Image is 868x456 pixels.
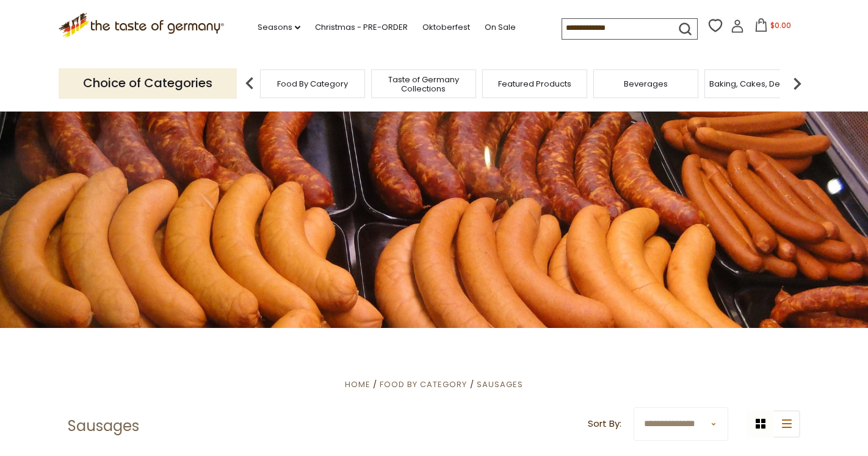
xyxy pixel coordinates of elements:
[380,379,467,390] a: Food By Category
[624,79,668,88] a: Beverages
[498,79,571,88] a: Featured Products
[588,416,621,432] label: Sort By:
[315,21,408,34] a: Christmas - PRE-ORDER
[277,79,348,88] a: Food By Category
[68,417,139,435] h1: Sausages
[785,71,809,96] img: next arrow
[345,379,371,390] a: Home
[770,20,791,30] span: $0.00
[422,21,470,34] a: Oktoberfest
[237,71,262,96] img: previous arrow
[709,79,804,88] a: Baking, Cakes, Desserts
[375,75,472,93] a: Taste of Germany Collections
[258,21,300,34] a: Seasons
[485,21,516,34] a: On Sale
[59,68,237,98] p: Choice of Categories
[747,18,798,37] button: $0.00
[477,379,523,390] a: Sausages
